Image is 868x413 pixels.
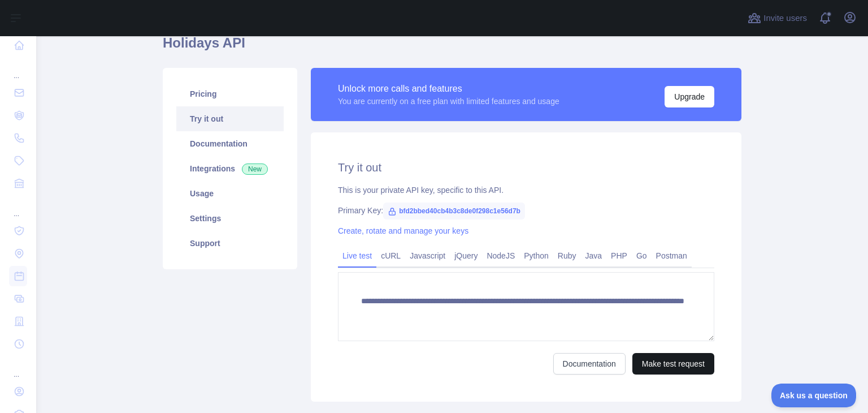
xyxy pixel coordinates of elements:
div: Primary Key: [338,205,714,216]
a: Usage [176,181,284,206]
button: Invite users [745,9,809,27]
a: Documentation [176,131,284,156]
a: Ruby [553,247,581,265]
a: Integrations New [176,156,284,181]
a: NodeJS [482,247,519,265]
span: bfd2bbed40cb4b3c8de0f298c1e56d7b [383,203,525,220]
span: Invite users [763,12,807,25]
div: You are currently on a free plan with limited features and usage [338,96,559,107]
a: Create, rotate and manage your keys [338,226,468,235]
h2: Try it out [338,160,714,175]
div: ... [9,196,27,218]
a: Javascript [405,247,450,265]
div: ... [9,58,27,80]
a: PHP [606,247,632,265]
div: Unlock more calls and features [338,82,559,96]
button: Make test request [632,353,714,375]
a: cURL [376,247,405,265]
a: Java [581,247,607,265]
a: Go [632,247,652,265]
a: Live test [338,247,376,265]
div: ... [9,356,27,379]
iframe: Toggle Customer Support [771,384,857,407]
a: Try it out [176,106,284,131]
span: New [242,164,268,175]
button: Upgrade [665,86,714,107]
a: Settings [176,206,284,231]
h1: Holidays API [163,34,741,61]
a: Support [176,231,284,256]
a: Python [519,247,553,265]
a: Documentation [553,353,626,375]
a: Pricing [176,81,284,106]
div: This is your private API key, specific to this API. [338,184,714,196]
a: Postman [652,247,692,265]
a: jQuery [450,247,482,265]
